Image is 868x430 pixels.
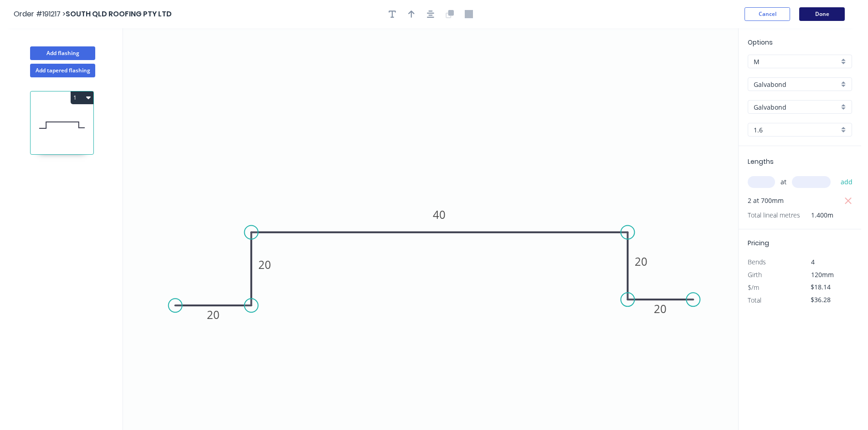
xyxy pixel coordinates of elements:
[207,307,220,322] tspan: 20
[14,9,66,19] span: Order #191217 >
[654,301,667,316] tspan: 20
[635,254,647,269] tspan: 20
[748,296,761,304] span: Total
[781,176,786,188] span: at
[745,7,790,21] button: Cancel
[748,238,769,248] span: Pricing
[754,125,839,135] input: Thickness
[754,80,839,89] input: Material
[811,258,815,266] span: 4
[71,91,93,104] button: 1
[258,257,271,272] tspan: 20
[30,46,95,60] button: Add flashing
[433,207,446,222] tspan: 40
[748,157,774,166] span: Lengths
[123,28,738,430] svg: 0
[754,102,839,112] input: Colour
[811,270,834,279] span: 120mm
[754,57,839,66] input: Price level
[30,64,95,77] button: Add tapered flashing
[748,209,800,222] span: Total lineal metres
[748,38,773,47] span: Options
[748,270,762,279] span: Girth
[66,9,172,19] span: SOUTH QLD ROOFING PTY LTD
[748,258,766,266] span: Bends
[800,209,833,222] span: 1.400m
[836,174,858,190] button: add
[799,7,845,21] button: Done
[748,283,759,292] span: $/m
[748,194,784,207] span: 2 at 700mm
